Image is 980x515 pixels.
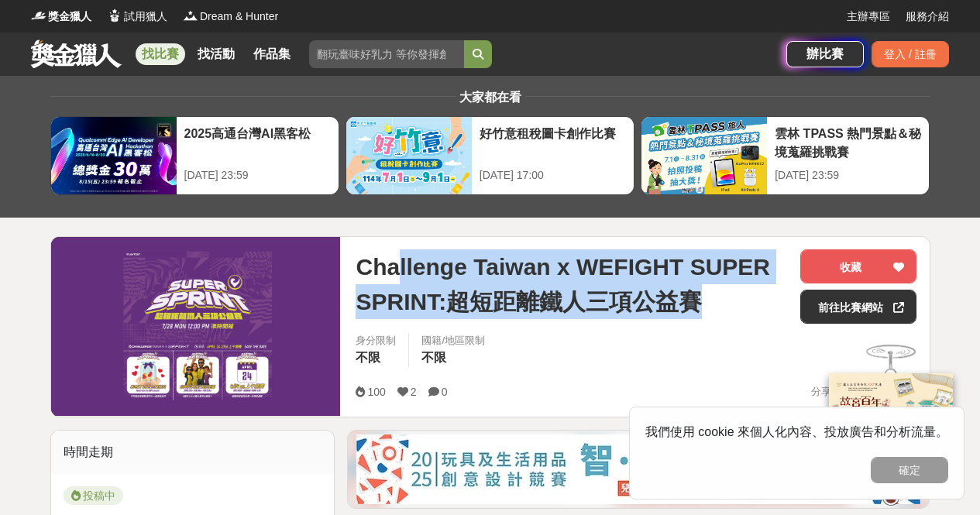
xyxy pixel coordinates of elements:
button: 確定 [871,457,948,483]
span: 2 [411,386,417,398]
div: 登入 / 註冊 [872,41,949,67]
span: 分享至 [811,380,841,403]
span: 試用獵人 [124,9,167,25]
div: [DATE] 23:59 [775,167,921,184]
span: 我們使用 cookie 來個人化內容、投放廣告和分析流量。 [645,425,948,438]
div: [DATE] 23:59 [184,167,331,184]
a: 好竹意租稅圖卡創作比賽[DATE] 17:00 [346,116,634,195]
a: Logo獎金獵人 [31,9,91,25]
img: Logo [31,8,46,23]
span: 不限 [421,351,446,364]
span: Challenge Taiwan x WEFIGHT SUPER SPRINT:超短距離鐵人三項公益賽 [356,249,788,319]
div: 好竹意租稅圖卡創作比賽 [480,125,626,160]
img: Logo [183,8,198,23]
a: 服務介紹 [906,9,949,25]
div: 2025高通台灣AI黑客松 [184,125,331,160]
a: 找活動 [191,43,241,65]
a: Logo試用獵人 [107,9,167,25]
img: 968ab78a-c8e5-4181-8f9d-94c24feca916.png [829,373,953,476]
span: 獎金獵人 [48,9,91,25]
img: d4b53da7-80d9-4dd2-ac75-b85943ec9b32.jpg [356,434,920,504]
img: Cover Image [51,237,341,416]
button: 收藏 [800,249,916,283]
div: 身分限制 [356,333,396,348]
span: 100 [367,386,385,398]
a: 作品集 [247,43,297,65]
span: 大家都在看 [456,91,525,104]
a: LogoDream & Hunter [183,9,278,25]
span: 0 [442,386,448,398]
img: Logo [107,8,122,23]
a: 前往比賽網站 [800,290,916,324]
div: 國籍/地區限制 [421,333,485,348]
a: 2025高通台灣AI黑客松[DATE] 23:59 [50,116,339,195]
span: 投稿中 [64,486,123,505]
a: 雲林 TPASS 熱門景點＆秘境蒐羅挑戰賽[DATE] 23:59 [641,116,930,195]
span: 不限 [356,351,380,364]
span: Dream & Hunter [200,9,278,25]
div: [DATE] 17:00 [480,167,626,184]
a: 主辦專區 [847,9,890,25]
input: 翻玩臺味好乳力 等你發揮創意！ [309,40,464,68]
div: 雲林 TPASS 熱門景點＆秘境蒐羅挑戰賽 [775,125,921,160]
div: 時間走期 [51,431,335,474]
a: 找比賽 [136,43,185,65]
a: 辦比賽 [786,41,864,67]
